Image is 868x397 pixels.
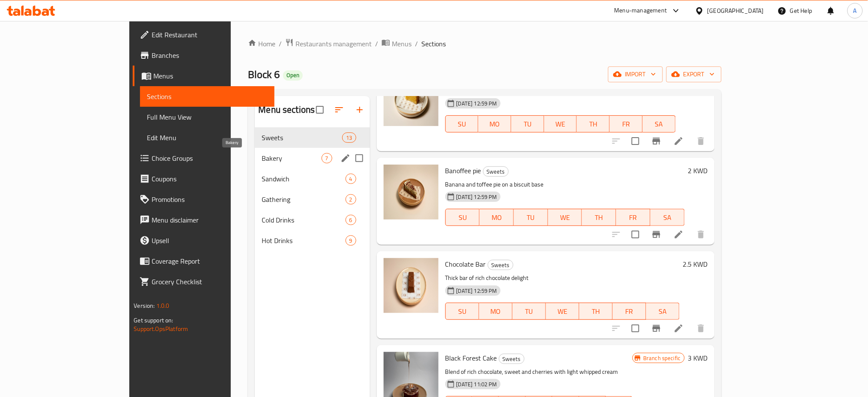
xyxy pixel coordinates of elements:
[666,66,722,82] button: export
[688,165,708,177] h6: 2 KWD
[153,71,268,81] span: Menus
[449,118,475,130] span: SU
[691,318,711,339] button: delete
[342,132,356,143] div: items
[445,367,633,377] p: Blend of rich chocolate, sweet and cherries with light whipped cream
[610,115,643,132] button: FR
[643,115,676,132] button: SA
[516,305,543,318] span: TU
[614,6,667,16] div: Menu-management
[654,211,681,224] span: SA
[582,209,616,226] button: TH
[133,45,274,66] a: Branches
[646,131,667,151] button: Branch-specific-item
[546,303,579,320] button: WE
[616,305,643,318] span: FR
[329,99,349,120] span: Sort sections
[445,209,480,226] button: SU
[322,154,332,162] span: 7
[346,215,356,225] div: items
[346,237,356,245] span: 9
[133,148,274,168] a: Choice Groups
[480,209,514,226] button: MO
[283,72,303,79] span: Open
[616,209,650,226] button: FR
[140,86,274,107] a: Sections
[262,132,342,143] span: Sweets
[453,380,501,388] span: [DATE] 11:02 PM
[262,194,345,205] span: Gathering
[691,224,711,245] button: delete
[346,235,356,246] div: items
[152,194,268,205] span: Promotions
[283,70,303,81] div: Open
[285,38,372,49] a: Restaurants management
[258,103,315,116] h2: Menu sections
[152,235,268,246] span: Upsell
[445,352,497,364] span: Black Forest Cake
[133,210,274,230] a: Menu disclaimer
[650,209,685,226] button: SA
[445,179,685,190] p: Banana and toffee pie on a biscuit base
[152,30,268,40] span: Edit Restaurant
[646,318,667,339] button: Branch-specific-item
[375,39,378,49] li: /
[134,300,155,311] span: Version:
[683,258,708,270] h6: 2.5 KWD
[515,118,541,130] span: TU
[674,229,684,240] a: Edit menu item
[384,71,438,126] img: Orange cake
[133,251,274,271] a: Coverage Report
[152,256,268,266] span: Coverage Report
[445,303,479,320] button: SU
[626,132,644,150] span: Select to update
[513,303,546,320] button: TU
[580,118,606,130] span: TH
[488,260,513,270] div: Sweets
[339,152,352,165] button: edit
[147,91,268,102] span: Sections
[482,118,508,130] span: MO
[346,216,356,224] span: 6
[608,66,663,82] button: import
[449,211,477,224] span: SU
[262,174,345,184] span: Sandwich
[262,215,345,225] span: Cold Drinks
[691,131,711,151] button: delete
[453,193,501,201] span: [DATE] 12:59 PM
[255,124,370,254] nav: Menu sections
[248,38,721,49] nav: breadcrumb
[499,354,525,364] div: Sweets
[579,303,613,320] button: TH
[577,115,610,132] button: TH
[479,303,513,320] button: MO
[650,305,676,318] span: SA
[514,209,548,226] button: TU
[255,127,370,148] div: Sweets13
[152,215,268,225] span: Menu disclaimer
[262,153,321,163] span: Bakery
[262,235,345,246] div: Hot Drinks
[349,99,370,120] button: Add section
[140,127,274,148] a: Edit Menu
[445,115,479,132] button: SU
[707,6,764,15] div: [GEOGRAPHIC_DATA]
[156,300,170,311] span: 1.0.0
[853,6,857,15] span: A
[295,39,372,49] span: Restaurants management
[346,195,356,204] span: 2
[548,118,574,130] span: WE
[483,167,508,177] span: Sweets
[346,194,356,205] div: items
[346,175,356,183] span: 4
[453,99,501,108] span: [DATE] 12:59 PM
[673,69,715,80] span: export
[552,211,579,224] span: WE
[152,277,268,287] span: Grocery Checklist
[646,118,672,130] span: SA
[483,166,509,177] div: Sweets
[152,153,268,163] span: Choice Groups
